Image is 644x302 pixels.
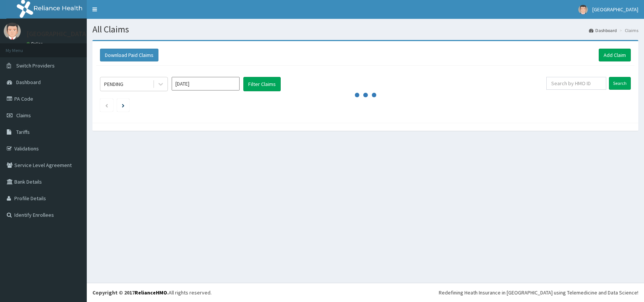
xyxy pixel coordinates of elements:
button: Download Paid Claims [100,49,158,61]
button: Filter Claims [243,77,281,91]
span: [GEOGRAPHIC_DATA] [592,6,638,13]
span: Claims [16,112,31,119]
div: Redefining Heath Insurance in [GEOGRAPHIC_DATA] using Telemedicine and Data Science! [439,289,638,296]
footer: All rights reserved. [87,283,644,302]
a: Add Claim [599,49,631,61]
a: Previous page [105,102,108,109]
img: User Image [4,23,21,40]
svg: audio-loading [354,84,377,106]
a: RelianceHMO [135,289,167,296]
input: Search [609,77,631,90]
input: Select Month and Year [172,77,240,90]
span: Dashboard [16,79,41,86]
input: Search by HMO ID [546,77,606,90]
div: PENDING [104,80,123,88]
strong: Copyright © 2017 . [92,289,169,296]
span: Tariffs [16,129,30,135]
li: Claims [618,27,638,34]
a: Dashboard [589,27,617,34]
span: Switch Providers [16,62,55,69]
p: [GEOGRAPHIC_DATA] [26,31,89,37]
img: User Image [578,5,588,14]
a: Online [26,41,45,46]
a: Next page [122,102,124,109]
h1: All Claims [92,25,638,34]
